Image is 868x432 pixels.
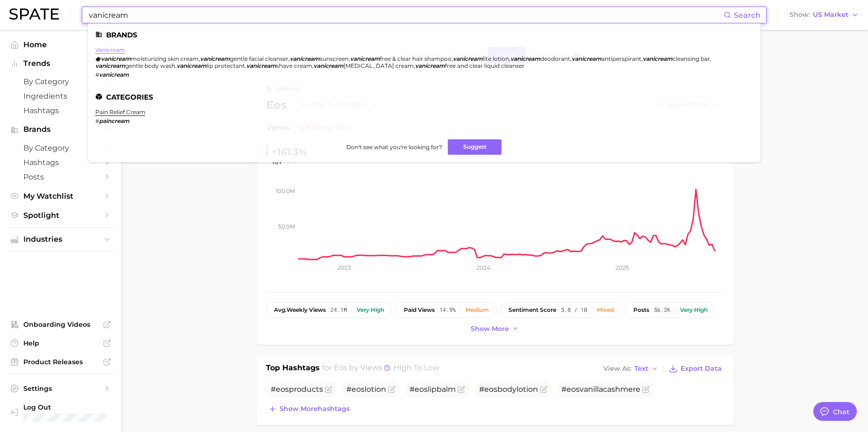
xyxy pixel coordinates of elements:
span: lip protectant [207,62,245,69]
span: sentiment score [509,307,556,313]
button: Trends [7,57,114,71]
span: eos [334,363,347,372]
div: Very high [357,307,384,313]
span: posts [633,307,649,313]
span: Show more [471,325,509,333]
button: posts56.3kVery high [625,302,716,318]
tspan: 50.0m [278,223,295,230]
a: Ingredients [7,89,114,103]
button: Show more [468,323,522,335]
em: vanicream [415,62,445,69]
em: vanicream [572,55,602,62]
a: vanicream [95,46,125,53]
span: lite lotion [483,55,509,62]
em: vanicream [314,62,344,69]
span: # lipbalm [409,385,456,394]
span: eos [484,385,497,394]
span: Product Releases [23,358,98,366]
span: shave cream [276,62,312,69]
button: Flag as miscategorized or irrelevant [325,386,332,393]
span: free & clear hair shampoo [380,55,452,62]
span: by Category [23,144,98,152]
span: cleansing bar [673,55,710,62]
span: eos [415,385,428,394]
button: Brands [7,122,114,137]
span: Settings [23,384,98,393]
input: Search here for a brand, industry, or ingredient [88,7,724,23]
span: gentle facial cleanser [230,55,288,62]
div: Medium [466,307,489,313]
em: vanicream [290,55,320,62]
em: vanicream [510,55,540,62]
span: Hashtags [23,158,98,167]
tspan: 2025 [616,264,629,271]
tspan: 2023 [337,264,351,271]
span: Show more hashtags [280,405,350,413]
span: Hashtags [23,106,98,115]
li: Categories [95,93,753,101]
div: , , , , , , , , , , , , [95,55,742,69]
em: vanicream [101,55,131,62]
span: # vanillacashmere [561,385,640,394]
em: vanicream [200,55,230,62]
a: Hashtags [7,103,114,118]
span: Home [23,40,98,49]
a: Help [7,336,114,350]
span: Brands [23,125,98,134]
button: Flag as miscategorized or irrelevant [388,386,395,393]
span: Ingredients [23,92,98,101]
em: vanicream [246,62,276,69]
span: paid views [404,307,435,313]
span: # bodylotion [479,385,538,394]
span: 5.8 / 10 [561,307,587,313]
span: eos [276,385,289,394]
span: free and clear liquid cleanser [445,62,524,69]
span: Spotlight [23,211,98,220]
span: [MEDICAL_DATA] cream [344,62,414,69]
span: View As [603,366,631,371]
h1: Top Hashtags [266,362,320,375]
button: Industries [7,232,114,246]
em: vanicream [99,71,129,78]
div: Very high [680,307,708,313]
span: Log Out [23,403,121,411]
a: by Category [7,141,114,155]
em: vanicream [453,55,483,62]
span: Search [734,11,760,20]
span: Text [634,366,648,371]
span: antiperspirant [602,55,641,62]
a: by Category [7,74,114,89]
a: Settings [7,382,114,396]
img: SPATE [9,8,59,20]
span: gentle body wash [125,62,175,69]
button: paid views14.9%Medium [396,302,497,318]
a: Home [7,37,114,52]
span: # [95,117,99,124]
a: pain relief cream [95,108,145,115]
span: eos [352,385,365,394]
abbr: average [274,306,287,313]
button: Export Data [667,362,724,375]
span: Export Data [681,365,722,373]
span: # lotion [346,385,386,394]
span: high to low [394,363,439,372]
em: vanicream [350,55,380,62]
span: Show [789,12,810,17]
div: Mixed [597,307,614,313]
button: Flag as miscategorized or irrelevant [458,386,465,393]
a: Posts [7,170,114,184]
span: Trends [23,59,98,68]
span: eos [567,385,580,394]
span: Help [23,339,98,347]
span: My Watchlist [23,192,98,201]
span: 56.3k [654,307,670,313]
tspan: 100.0m [276,187,295,194]
span: deodorant [540,55,570,62]
span: US Market [813,12,848,17]
span: Industries [23,235,98,244]
button: Flag as miscategorized or irrelevant [642,386,650,393]
em: vanicream [95,62,125,69]
tspan: 2024 [476,264,490,271]
button: Show morehashtags [266,403,352,416]
span: moisturizing skin cream [131,55,199,62]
